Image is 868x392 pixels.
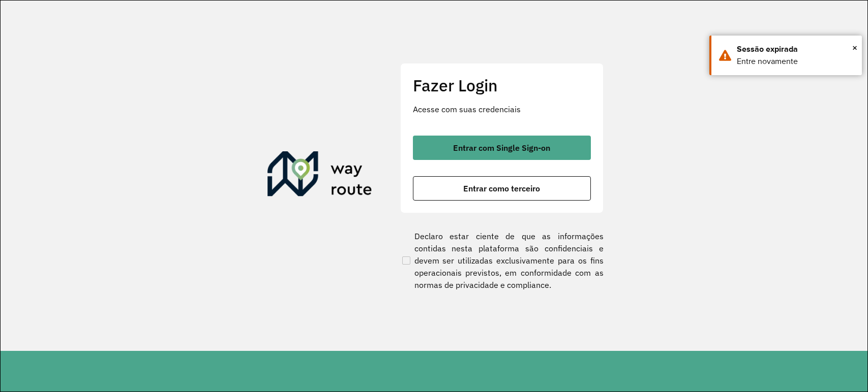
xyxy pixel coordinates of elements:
label: Declaro estar ciente de que as informações contidas nesta plataforma são confidenciais e devem se... [400,230,604,291]
div: Entre novamente [737,55,854,68]
span: Entrar com Single Sign-on [453,144,550,152]
span: × [852,40,857,55]
span: Entrar como terceiro [463,184,540,192]
h2: Fazer Login [413,76,591,95]
button: button [413,176,591,201]
img: Roteirizador AmbevTech [267,151,372,200]
button: Close [852,40,857,55]
div: Sessão expirada [737,43,854,55]
button: button [413,136,591,160]
p: Acesse com suas credenciais [413,103,591,115]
